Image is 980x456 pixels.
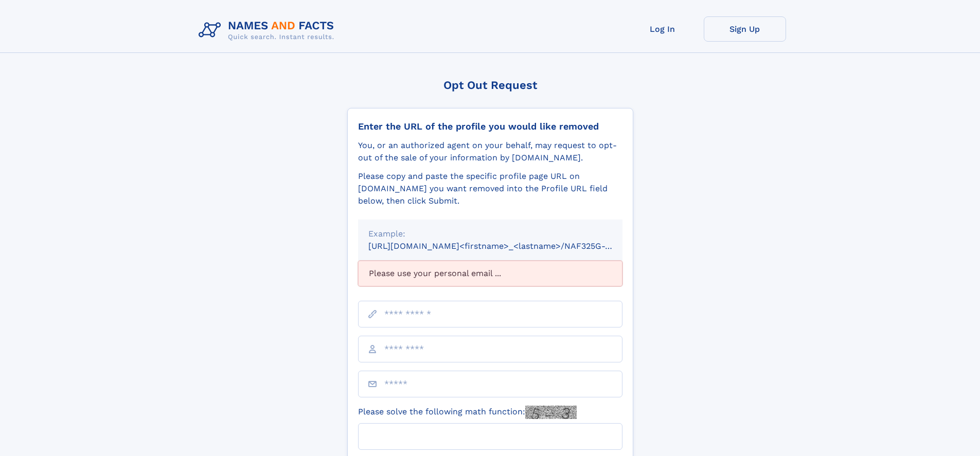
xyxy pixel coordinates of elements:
small: [URL][DOMAIN_NAME]<firstname>_<lastname>/NAF325G-xxxxxxxx [368,241,642,251]
div: Please copy and paste the specific profile page URL on [DOMAIN_NAME] you want removed into the Pr... [358,170,622,207]
div: Opt Out Request [347,79,633,92]
a: Log In [621,16,704,42]
img: Logo Names and Facts [194,16,343,44]
label: Please solve the following math function: [358,406,577,419]
div: Example: [368,228,612,240]
div: Please use your personal email ... [358,261,622,286]
a: Sign Up [704,16,786,42]
div: Enter the URL of the profile you would like removed [358,121,622,132]
div: You, or an authorized agent on your behalf, may request to opt-out of the sale of your informatio... [358,139,622,164]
